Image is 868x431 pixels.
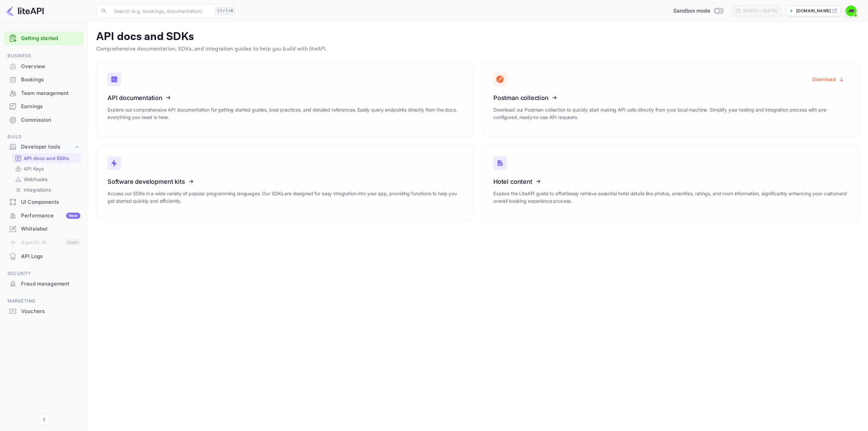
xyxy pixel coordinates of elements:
[4,209,84,222] div: PerformanceNew
[4,60,84,73] div: Overview
[96,61,474,137] a: API documentationExplore our comprehensive API documentation for getting started guides, best pra...
[15,165,78,172] a: API Keys
[15,186,78,193] a: Integrations
[21,76,80,84] div: Bookings
[215,6,236,15] div: Ctrl+K
[808,73,849,86] button: Download
[21,308,80,315] div: Vouchers
[38,413,50,426] button: Collapse navigation
[21,198,80,206] div: UI Components
[846,5,856,16] img: John-Paul McKay
[796,8,831,14] p: [DOMAIN_NAME]
[4,60,84,73] a: Overview
[107,178,463,185] h3: Software development kits
[107,190,463,205] p: Access our SDKs in a wide variety of popular programming languages. Our SDKs are designed for eas...
[24,186,51,193] p: Integrations
[482,145,860,221] a: Hotel contentExplore the LiteAPI guide to effortlessly retrieve essential hotel details like phot...
[24,165,44,172] p: API Keys
[493,106,849,121] p: Download our Postman collection to quickly start making API calls directly from your local machin...
[21,253,80,260] div: API Logs
[15,155,78,162] a: API docs and SDKs
[4,32,84,45] div: Getting started
[4,196,84,208] a: UI Components
[4,87,84,99] a: Team management
[21,143,74,151] div: Developer tools
[4,250,84,263] div: API Logs
[110,4,212,18] input: Search (e.g. bookings, documentation)
[21,103,80,111] div: Earnings
[12,185,81,195] div: Integrations
[4,250,84,262] a: API Logs
[4,73,84,86] div: Bookings
[15,176,78,183] a: Webhooks
[12,174,81,184] div: Webhooks
[671,7,726,15] div: Switch to Production mode
[21,90,80,97] div: Team management
[4,222,84,236] div: Whitelabel
[21,35,80,42] a: Getting started
[21,116,80,124] div: Commission
[4,277,84,291] div: Fraud management
[21,280,80,288] div: Fraud management
[107,106,463,121] p: Explore our comprehensive API documentation for getting started guides, best practices, and detai...
[4,52,84,60] span: Business
[4,270,84,277] span: Security
[12,164,81,174] div: API Keys
[4,87,84,100] div: Team management
[4,100,84,113] div: Earnings
[673,7,710,15] span: Sandbox mode
[5,5,44,16] img: LiteAPI logo
[12,153,81,163] div: API docs and SDKs
[743,8,777,14] div: [DATE] — [DATE]
[4,114,84,126] a: Commission
[24,155,70,162] p: API docs and SDKs
[4,133,84,141] span: Build
[21,63,80,71] div: Overview
[96,145,474,221] a: Software development kitsAccess our SDKs in a wide variety of popular programming languages. Our ...
[21,225,80,233] div: Whitelabel
[493,178,849,185] h3: Hotel content
[4,305,84,318] div: Vouchers
[4,196,84,209] div: UI Components
[4,222,84,235] a: Whitelabel
[96,45,860,53] p: Comprehensive documentation, SDKs, and integration guides to help you build with liteAPI.
[4,73,84,86] a: Bookings
[493,94,849,101] h3: Postman collection
[96,30,860,44] p: API docs and SDKs
[24,176,47,183] p: Webhooks
[4,209,84,222] a: PerformanceNew
[4,114,84,127] div: Commission
[4,100,84,113] a: Earnings
[4,297,84,305] span: Marketing
[4,141,84,153] div: Developer tools
[66,213,80,219] div: New
[4,277,84,290] a: Fraud management
[107,94,463,101] h3: API documentation
[4,305,84,317] a: Vouchers
[493,190,849,205] p: Explore the LiteAPI guide to effortlessly retrieve essential hotel details like photos, amenities...
[21,212,80,220] div: Performance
